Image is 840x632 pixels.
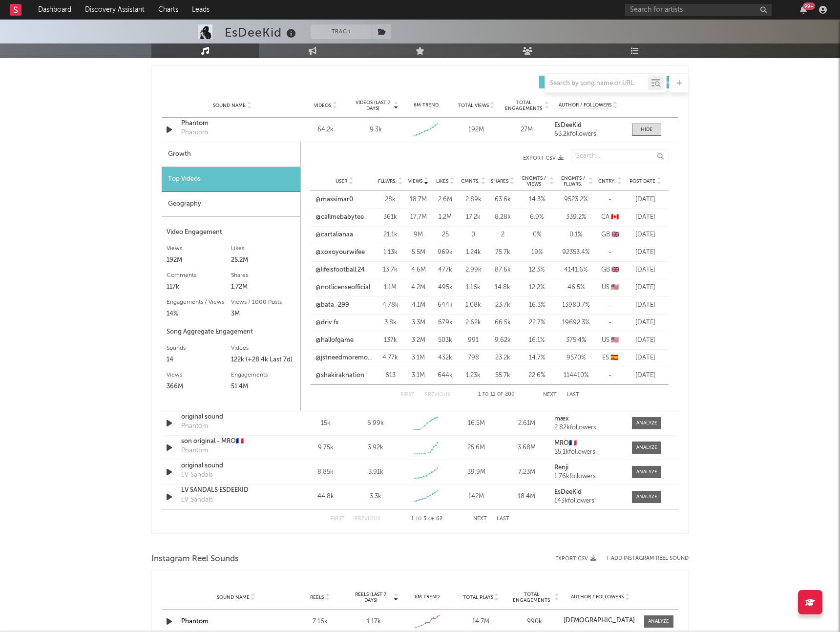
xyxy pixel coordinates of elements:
div: 14% [167,308,231,320]
div: 969k [434,248,456,257]
div: 12.3 % [520,265,554,275]
div: 87.6k [490,265,515,275]
div: 1 11 200 [470,389,524,400]
div: 1.08k [461,300,485,310]
a: @bata_299 [315,300,349,310]
div: 99 + [803,2,815,10]
div: 644k [434,300,456,310]
div: - [598,195,622,205]
div: [DATE] [627,283,664,293]
div: 991 [461,336,485,345]
div: 3.68M [504,443,549,453]
div: 4.6M [407,265,429,275]
div: Engagements [231,369,295,381]
div: 192M [167,254,231,266]
div: 0 % [520,230,554,240]
div: [DATE] [627,195,664,205]
a: @shakiraknation [315,371,364,380]
strong: EsDeeKid [554,122,582,128]
span: 🇨🇦 [611,214,619,220]
div: 39.9M [454,467,499,477]
div: 23.2k [490,353,515,363]
a: @cartalianaa [315,230,353,240]
div: 1.72M [231,281,295,293]
div: CA [598,212,622,222]
div: US [598,283,622,293]
div: Phantom [181,128,208,138]
span: Reels (last 7 days) [349,591,392,603]
a: son original - MRO🇫🇷 [181,437,283,446]
div: 9M [407,230,429,240]
div: 14.3 % [520,195,554,205]
a: Phantom [181,119,283,128]
div: 2.82k followers [554,424,622,431]
div: 679k [434,318,456,328]
div: 18.7M [407,195,429,205]
a: [DEMOGRAPHIC_DATA] [564,617,637,624]
div: 6.9 % [520,212,554,222]
div: 0 [461,230,485,240]
div: Phantom [181,421,208,431]
span: Cmnts. [461,178,480,184]
button: Last [567,392,579,398]
div: Views / 1000 Posts [231,296,295,308]
button: Export CSV [555,556,596,562]
span: Author / Followers [559,102,611,108]
div: [DATE] [627,353,664,363]
a: original sound [181,412,283,422]
div: 44.8k [303,492,348,502]
strong: MRO🇫🇷 [554,440,577,446]
div: 1.2M [434,212,456,222]
div: 46.5 % [559,283,593,293]
div: 0.1 % [559,230,593,240]
div: 114410 % [559,371,593,380]
div: 3.1M [407,353,429,363]
a: original sound [181,461,283,471]
div: 6M Trend [403,593,452,601]
a: @hallofgame [315,336,354,345]
div: 9.62k [490,336,515,345]
div: [DATE] [627,230,664,240]
div: Videos [231,342,295,354]
div: 19692.3 % [559,318,593,328]
div: 143k followers [554,498,622,505]
div: 503k [434,336,456,345]
div: 22.7 % [520,318,554,328]
div: 7.23M [504,467,549,477]
span: Total Engagements [510,591,553,603]
span: 🇬🇧 [611,267,619,273]
div: 17.2k [461,212,485,222]
div: 3.91k [368,467,383,477]
div: 14.7 % [520,353,554,363]
div: 2.6M [434,195,456,205]
span: of [428,517,434,521]
a: mæx [554,416,622,422]
span: Views [408,178,422,184]
button: Next [473,516,487,522]
div: 55.7k [490,371,515,380]
div: GB [598,230,622,240]
div: Likes [231,243,295,254]
span: Instagram Reel Sounds [151,553,239,565]
a: MRO🇫🇷 [554,440,622,447]
div: [DATE] [627,265,664,275]
span: Videos (last 7 days) [353,100,393,111]
div: 361k [378,212,402,222]
div: 4.78k [378,300,402,310]
div: 15k [303,419,348,428]
div: 3.1M [407,371,429,380]
div: 2.61M [504,419,549,428]
button: First [400,392,415,398]
div: 495k [434,283,456,293]
div: Engagements / Views [167,296,231,308]
strong: [DEMOGRAPHIC_DATA] [564,617,635,624]
button: Track [311,24,372,39]
div: EsDeeKid [225,24,298,41]
a: @callmebabytee [315,212,364,222]
div: 4.77k [378,353,402,363]
input: Search... [571,149,669,163]
div: 3.92k [368,443,383,453]
div: 9523.2 % [559,195,593,205]
span: Author / Followers [571,594,624,600]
